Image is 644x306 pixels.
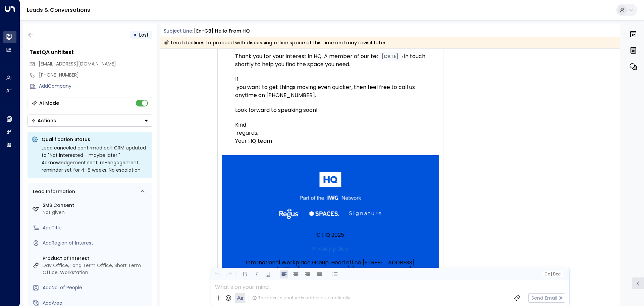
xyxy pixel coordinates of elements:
[39,60,116,68] span: testqa.unititest@yahoo.com
[39,60,116,67] span: [EMAIL_ADDRESS][DOMAIN_NAME]
[194,28,250,35] div: [en-GB] Hello from HQ
[544,272,560,276] span: Cc Bcc
[378,52,402,61] div: [DATE]
[312,245,348,252] a: Privacy policy
[164,28,193,34] span: Subject Line:
[276,169,385,223] img: HQ, Part of the IWG Network, Group of logos including Regus, Spaces, Signature
[225,270,233,278] button: Redo
[139,32,149,38] span: Lost
[252,295,350,301] div: The agent signature is added automatically
[213,270,221,278] button: Undo
[235,137,426,145] p: Your HQ team
[43,284,150,291] div: AddNo. of People
[43,262,150,276] div: Day Office, Long Term Office, Short Term Office, Workstation
[541,271,563,277] button: Cc|Bcc
[39,72,152,79] div: [PHONE_NUMBER]
[30,48,152,56] div: TestQA unititest
[42,136,148,143] p: Qualification Status
[235,52,426,69] p: Thank you for your interest in HQ. A member of our team will be in touch shortly to help you find...
[551,272,552,276] span: |
[31,188,75,195] div: Lead Information
[31,118,56,124] div: Actions
[39,83,152,90] div: AddCompany
[235,259,426,266] p: International Workplace Group, Head office [STREET_ADDRESS]
[235,106,426,114] p: Look forward to speaking soon!
[235,266,426,280] p: Registered Office: [STREET_ADDRESS], [GEOGRAPHIC_DATA] [GEOGRAPHIC_DATA]
[42,144,148,174] div: Lead canceled confirmed call; CRM updated to "Not interested - maybe later." Acknowledgement sent...
[43,255,150,262] label: Product of Interest
[235,121,426,137] p: Kind regards,
[235,231,426,238] p: © HQ 2025
[43,239,150,247] div: AddRegion of Interest
[27,6,90,14] a: Leads & Conversations
[39,100,59,106] div: AI Mode
[28,115,152,127] button: Actions
[164,39,386,46] div: Lead declines to proceed with discussing office space at this time and may revisit later
[28,115,152,127] div: Button group with a nested menu
[133,29,137,41] div: •
[43,209,150,216] div: Not given
[43,202,150,209] label: SMS Consent
[43,224,150,231] div: AddTitle
[235,75,426,99] p: If you want to get things moving even quicker, then feel free to call us anytime on [PHONE_NUMBER].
